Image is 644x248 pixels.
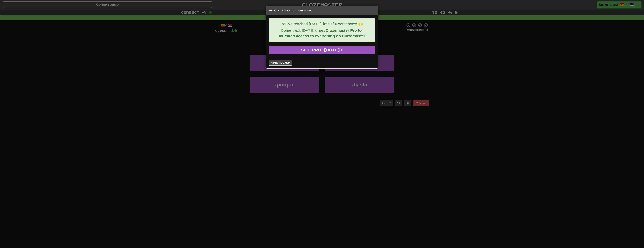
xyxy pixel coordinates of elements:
a: Dashboard [269,60,292,66]
p: You've reached [DATE] limit of 30 sentences! 🙌 [272,21,372,27]
a: Get Pro [DATE]! [269,46,375,54]
p: Come back [DATE] or [272,28,372,39]
strong: get Clozemaster Pro for unlimited access to everything on Clozemaster! [277,28,367,38]
h5: Daily Limit Reached [269,9,375,12]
